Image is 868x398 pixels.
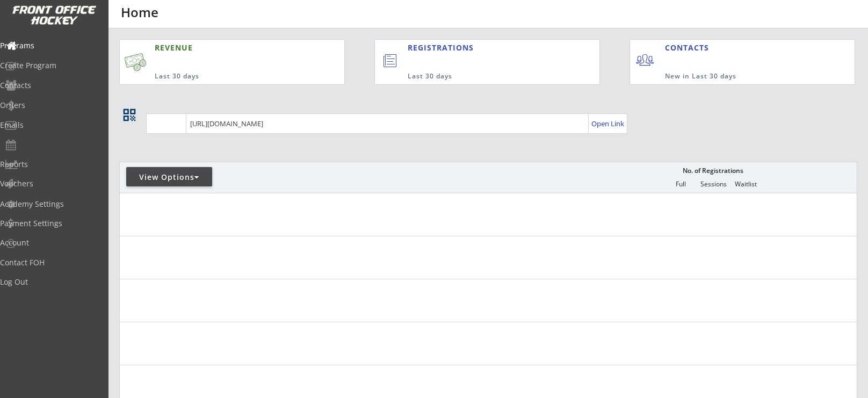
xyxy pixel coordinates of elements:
[665,72,805,81] div: New in Last 30 days
[155,42,292,53] div: REVENUE
[408,42,550,53] div: REGISTRATIONS
[121,107,138,123] button: qr_code
[591,116,625,131] a: Open Link
[408,72,555,81] div: Last 30 days
[126,172,212,183] div: View Options
[591,119,625,128] div: Open Link
[665,42,714,53] div: CONTACTS
[664,180,697,188] div: Full
[697,180,729,188] div: Sessions
[679,167,746,175] div: No. of Registrations
[155,72,292,81] div: Last 30 days
[729,180,762,188] div: Waitlist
